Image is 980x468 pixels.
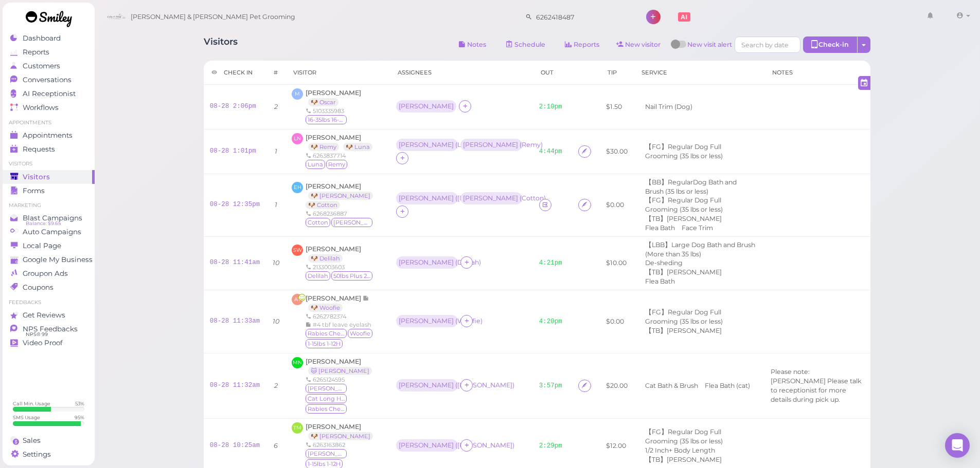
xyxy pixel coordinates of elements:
[131,3,295,31] span: [PERSON_NAME] & [PERSON_NAME] Pet Grooming
[210,317,260,325] a: 08-28 11:33am
[764,353,870,418] td: Please note: Felix - Fleas Please talk to receptionist for more details during pick up.
[306,423,361,430] span: [PERSON_NAME]
[23,450,51,459] span: Settings
[23,325,78,333] span: NPS Feedbacks
[450,36,495,53] button: Notes
[306,358,377,375] a: [PERSON_NAME] 🐱 [PERSON_NAME]
[306,210,384,218] div: 6268236887
[3,101,95,115] a: Workflows
[634,61,764,85] th: Service
[292,422,303,434] span: TM
[306,294,363,302] span: [PERSON_NAME]
[306,404,347,414] span: Rabies Checked
[764,61,870,85] th: Notes
[3,308,95,322] a: Get Reviews
[23,339,63,347] span: Video Proof
[306,218,330,227] span: Cotton
[23,103,59,112] span: Workflows
[399,259,455,266] div: [PERSON_NAME] ( Delilah )
[608,36,669,53] a: New visitor
[308,254,343,263] a: 🐶 Delilah
[643,240,758,259] li: 【LBB】Large Dog Bath and Brush (More than 35 lbs)
[204,36,238,55] h1: Visitors
[532,9,632,25] input: Search customer
[399,103,454,110] div: [PERSON_NAME]
[274,103,278,110] i: 2
[3,280,95,294] a: Coupons
[26,330,48,339] span: NPS® 99
[306,115,347,124] span: 16-35lbs 16-20H
[3,253,95,267] a: Google My Business
[306,134,378,151] a: [PERSON_NAME] 🐶 Remy 🐶 Luna
[702,381,753,390] li: Flea Bath (cat)
[643,196,758,214] li: 【FG】Regular Dog Full Grooming (35 lbs or less)
[643,214,724,223] li: 【TB】[PERSON_NAME]
[600,353,634,418] td: $20.00
[13,414,40,421] div: SMS Usage
[3,119,95,126] li: Appointments
[3,142,95,156] a: Requests
[75,414,84,421] div: 95 %
[643,446,718,455] li: 1/2 Inch+ Body Length
[399,141,455,148] div: [PERSON_NAME] ( Luna )
[274,68,278,77] div: #
[23,76,72,84] span: Conversations
[26,219,61,228] span: Balance: $9.65
[23,173,50,181] span: Visitors
[306,358,361,365] span: [PERSON_NAME]
[643,427,758,446] li: 【FG】Regular Dog Full Grooming (35 lbs or less)
[945,433,970,458] div: Open Intercom Messenger
[643,326,724,335] li: 【TB】[PERSON_NAME]
[306,263,373,271] div: 2133003603
[306,294,369,311] a: [PERSON_NAME] 🐶 Woofie
[343,143,372,151] a: 🐶 Luna
[308,304,343,312] a: 🐶 Woofie
[3,128,95,142] a: Appointments
[581,382,588,389] i: Intake Consent
[308,432,373,440] a: 🐶 [PERSON_NAME]
[539,103,562,110] a: 2:10pm
[3,160,95,167] li: Visitors
[23,214,82,222] span: Blast Campaigns
[463,195,520,202] div: [PERSON_NAME] ( Cotton )
[23,186,45,195] span: Forms
[399,442,455,449] div: [PERSON_NAME] ( [PERSON_NAME] )
[275,147,277,155] i: 1
[3,267,95,280] a: Groupon Ads
[210,147,256,155] a: 08-28 1:01pm
[23,269,68,278] span: Groupon Ads
[3,45,95,59] a: Reports
[23,241,61,250] span: Local Page
[23,255,93,264] span: Google My Business
[286,61,390,85] th: Visitor
[306,449,347,458] span: Leo
[600,85,634,129] td: $1.50
[210,103,256,110] a: 08-28 2:06pm
[463,141,520,148] div: [PERSON_NAME] ( Remy )
[396,256,460,270] div: [PERSON_NAME] (Delilah)
[306,89,361,106] a: [PERSON_NAME] 🐶 Oscar
[396,315,460,328] div: [PERSON_NAME] (Woofie)
[600,174,634,236] td: $0.00
[3,322,95,336] a: NPS Feedbacks NPS® 99
[643,268,724,277] li: 【TB】[PERSON_NAME]
[600,61,634,85] th: Tip
[23,34,61,43] span: Dashboard
[274,442,278,450] i: 6
[539,318,562,325] a: 4:20pm
[643,142,758,161] li: 【FG】Regular Dog Full Grooming (35 lbs or less)
[399,317,455,325] div: [PERSON_NAME] ( Woofie )
[292,88,303,100] span: M
[274,382,278,389] i: 2
[539,259,562,267] a: 4:21pm
[313,321,371,328] span: #4 tbf leave eyelash
[23,89,76,98] span: AI Receptionist
[306,201,340,209] a: 🐶 Cotton
[292,294,303,305] span: AY
[306,423,378,440] a: [PERSON_NAME] 🐶 [PERSON_NAME]
[275,201,277,209] i: 1
[581,201,588,209] i: Intake Consent
[643,455,724,464] li: 【TB】[PERSON_NAME]
[306,329,347,338] span: Rabies Checked
[803,36,858,53] div: Check-in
